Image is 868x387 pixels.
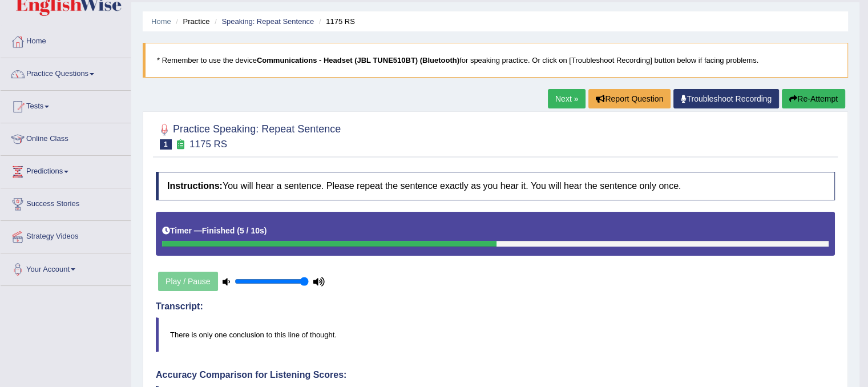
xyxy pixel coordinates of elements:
small: Exam occurring question [175,139,187,150]
button: Re-Attempt [782,89,845,108]
a: Your Account [1,253,131,282]
li: Practice [173,16,209,27]
a: Next » [548,89,586,108]
b: 5 / 10s [240,226,264,235]
b: Finished [202,226,235,235]
blockquote: * Remember to use the device for speaking practice. Or click on [Troubleshoot Recording] button b... [143,43,848,78]
button: Report Question [588,89,671,108]
span: 1 [160,139,172,150]
li: 1175 RS [316,16,355,27]
b: ) [264,226,267,235]
small: 1175 RS [189,139,227,150]
h5: Timer — [162,227,267,235]
a: Home [151,17,171,26]
a: Practice Questions [1,58,131,87]
a: Predictions [1,156,131,184]
a: Online Class [1,123,131,152]
a: Strategy Videos [1,221,131,249]
a: Tests [1,91,131,119]
h4: You will hear a sentence. Please repeat the sentence exactly as you hear it. You will hear the se... [156,172,835,200]
blockquote: There is only one conclusion to this line of thought. [156,317,835,352]
a: Home [1,26,131,54]
h4: Accuracy Comparison for Listening Scores: [156,370,835,380]
b: ( [237,226,240,235]
a: Success Stories [1,188,131,217]
h4: Transcript: [156,301,835,312]
a: Troubleshoot Recording [673,89,779,108]
h2: Practice Speaking: Repeat Sentence [156,121,341,150]
b: Instructions: [167,181,223,191]
a: Speaking: Repeat Sentence [221,17,314,26]
b: Communications - Headset (JBL TUNE510BT) (Bluetooth) [257,56,459,64]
